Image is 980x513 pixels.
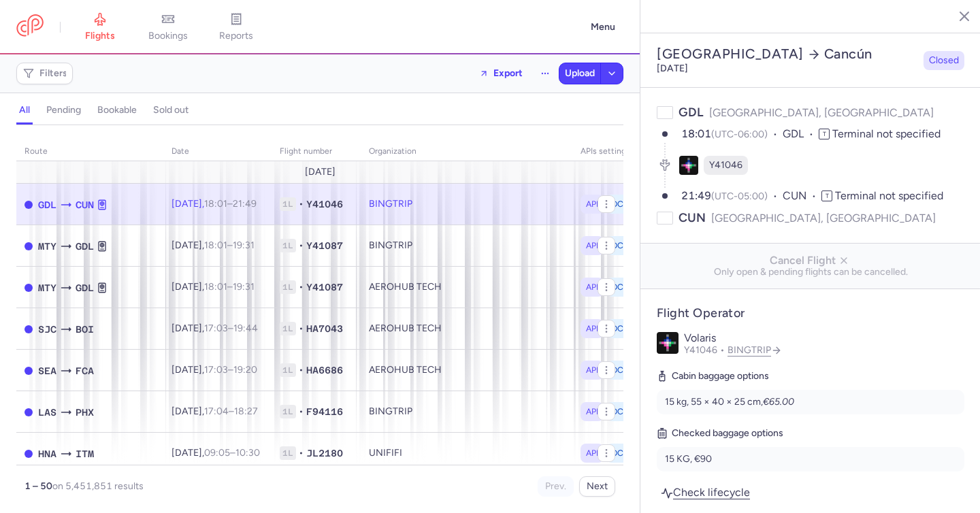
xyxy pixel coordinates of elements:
span: CUN [679,210,706,227]
span: GDL [783,127,819,142]
time: 19:31 [233,239,255,251]
a: reports [202,12,270,42]
h2: [GEOGRAPHIC_DATA] Cancún [657,46,918,63]
span: 1L [280,280,296,294]
span: LAS [38,405,56,420]
span: API [586,405,598,418]
span: JL2180 [306,446,343,460]
time: 19:20 [233,364,257,376]
span: HA6686 [306,363,343,377]
th: organization [361,142,572,162]
span: CUN [783,188,821,204]
span: • [299,280,304,294]
span: • [299,239,304,252]
th: APIs settings [572,142,638,162]
span: – [204,447,260,459]
span: [DATE], [171,198,257,210]
span: • [299,405,304,418]
p: Volaris [684,332,964,344]
span: Y41046 [684,344,728,356]
span: [GEOGRAPHIC_DATA], [GEOGRAPHIC_DATA] [709,106,934,119]
span: [DATE], [171,322,258,334]
span: API [586,322,598,335]
span: – [204,364,257,376]
span: Filters [39,68,67,79]
a: Check lifecycle [657,483,754,501]
h4: Flight Operator [657,305,964,321]
time: 18:01 [204,198,227,210]
span: API [586,239,598,252]
span: T [821,191,832,201]
img: Volaris logo [657,332,679,354]
th: date [163,142,272,162]
a: flights [66,12,134,42]
span: Export [493,68,523,78]
span: API [586,280,598,294]
span: F94116 [306,405,343,418]
button: Next [579,476,615,497]
span: (UTC-06:00) [711,129,768,140]
li: 15 KG, €90 [657,447,964,471]
span: – [204,198,257,210]
time: 17:03 [204,322,228,334]
span: PHX [76,405,94,420]
time: 19:31 [233,281,255,293]
h5: Cabin baggage options [657,368,964,384]
span: Terminal not specified [832,127,941,140]
span: 1L [280,363,296,377]
span: • [299,363,304,377]
h4: all [19,104,30,116]
span: bookings [148,30,188,42]
span: reports [219,30,253,42]
span: – [204,281,255,293]
button: Prev. [538,476,574,497]
span: CUN [76,197,94,212]
span: T [819,129,830,139]
a: BINGTRIP [728,344,782,356]
td: BINGTRIP [361,184,572,225]
time: 18:27 [234,406,258,417]
span: SEA [38,363,56,378]
span: • [299,322,304,335]
button: Upload [559,63,600,84]
span: – [204,239,255,251]
span: ITM [76,446,94,461]
th: Flight number [272,142,361,162]
td: AEROHUB TECH [361,350,572,391]
time: 10:30 [235,447,260,459]
th: route [16,142,163,162]
button: Menu [583,14,623,40]
td: AEROHUB TECH [361,267,572,308]
span: • [299,197,304,211]
span: – [204,406,258,417]
span: [DATE] [305,167,336,178]
span: [DATE], [171,364,257,376]
span: Upload [565,68,595,79]
span: 1L [280,239,296,252]
span: (UTC-05:00) [711,191,768,202]
span: Only open & pending flights can be cancelled. [651,267,970,278]
span: FCA [76,363,94,378]
td: BINGTRIP [361,225,572,267]
span: [GEOGRAPHIC_DATA], [GEOGRAPHIC_DATA] [711,210,936,227]
span: [DATE], [171,239,255,251]
time: 17:04 [204,406,229,417]
a: bookings [134,12,202,42]
span: Y41046 [709,159,742,172]
span: Y41046 [306,197,343,211]
span: MTY [38,239,56,254]
span: 1L [280,197,296,211]
a: CitizenPlane red outlined logo [16,14,44,39]
td: BINGTRIP [361,391,572,433]
span: 1L [280,405,296,418]
span: API [586,363,598,377]
span: [DATE], [171,281,255,293]
time: [DATE] [657,63,688,74]
span: MTY [38,280,56,295]
time: 21:49 [233,198,257,210]
h5: Checked baggage options [657,425,964,442]
h4: sold out [153,104,189,116]
span: GDL [76,280,94,295]
span: GDL [76,239,94,254]
span: [DATE], [171,447,260,459]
